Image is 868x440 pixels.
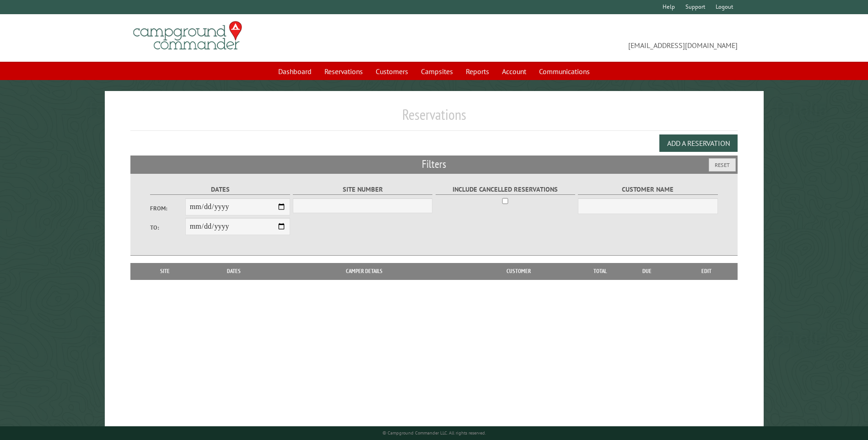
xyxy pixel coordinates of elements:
[195,263,273,279] th: Dates
[578,184,717,195] label: Customer Name
[130,156,737,173] h2: Filters
[709,158,736,172] button: Reset
[534,63,595,80] a: Communications
[460,63,495,80] a: Reports
[455,263,582,279] th: Customer
[415,63,458,80] a: Campsites
[130,18,245,54] img: Campground Commander
[582,263,618,279] th: Total
[319,63,368,80] a: Reservations
[293,184,432,195] label: Site Number
[370,63,414,80] a: Customers
[150,223,185,232] label: To:
[383,430,486,436] small: © Campground Commander LLC. All rights reserved.
[135,263,194,279] th: Site
[273,63,317,80] a: Dashboard
[436,184,575,195] label: Include Cancelled Reservations
[150,184,290,195] label: Dates
[659,134,738,152] button: Add a Reservation
[618,263,676,279] th: Due
[496,63,532,80] a: Account
[676,263,738,279] th: Edit
[434,25,738,51] span: [EMAIL_ADDRESS][DOMAIN_NAME]
[150,204,185,213] label: From:
[273,263,455,279] th: Camper Details
[130,106,737,131] h1: Reservations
